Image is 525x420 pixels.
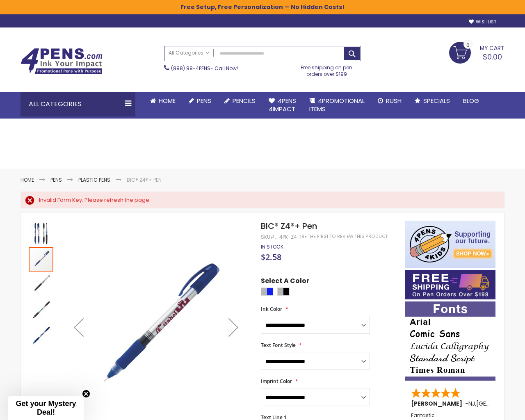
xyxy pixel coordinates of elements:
[261,243,283,250] span: In stock
[423,96,450,105] span: Specials
[197,96,211,105] span: Pens
[82,390,90,398] button: Close teaser
[466,41,470,49] span: 0
[50,176,62,183] a: Pens
[386,96,402,105] span: Rush
[279,234,301,240] div: 4PK-Z4-1
[159,96,176,105] span: Home
[301,233,388,240] a: Be the first to review this product
[371,92,408,110] a: Rush
[21,92,135,116] div: All Categories
[277,288,290,296] div: Silver|Black
[78,176,110,183] a: Plastic Pens
[469,19,496,25] a: Wishlist
[405,270,495,299] img: Free shipping on orders over $199
[62,233,250,420] img: BIC® Z4®+ Pen
[405,301,495,381] img: font-personalization-examples
[483,52,502,62] span: $0.00
[171,65,210,72] a: (888) 88-4PENS
[29,221,54,246] div: BIC® Z4®+ Pen
[261,306,282,313] span: Ink Color
[261,342,296,349] span: Text Font Style
[408,92,457,110] a: Specials
[218,92,262,110] a: Pencils
[468,399,475,408] span: NJ
[463,96,479,105] span: Blog
[182,92,218,110] a: Pens
[303,92,371,119] a: 4PROMOTIONALITEMS
[29,322,53,348] div: BIC® Z4®+ Pen
[405,221,495,268] img: 4pens 4 kids
[169,50,210,56] span: All Categories
[144,92,182,110] a: Home
[16,399,76,416] span: Get your Mystery Deal!
[261,288,273,296] div: Silver|Blue
[262,92,303,119] a: 4Pens4impact
[8,396,84,420] div: Get your Mystery Deal!Close teaser
[261,233,276,240] strong: SKU
[29,298,53,322] img: BIC® Z4®+ Pen
[29,272,54,297] div: BIC® Z4®+ Pen
[261,244,283,250] div: Availability
[29,272,53,297] img: BIC® Z4®+ Pen
[29,323,53,348] img: BIC® Z4®+ Pen
[457,92,486,110] a: Blog
[261,251,281,262] span: $2.58
[21,176,34,183] a: Home
[411,399,465,408] span: [PERSON_NAME]
[261,220,317,232] span: BIC® Z4®+ Pen
[29,246,54,272] div: BIC® Z4®+ Pen
[292,61,361,78] div: Free shipping on pen orders over $199
[21,48,103,74] img: 4Pens Custom Pens and Promotional Products
[127,177,162,183] li: BIC® Z4®+ Pen
[233,96,256,105] span: Pencils
[309,96,365,113] span: 4PROMOTIONAL ITEMS
[39,196,496,204] div: Invalid Form Key. Please refresh the page.
[449,42,504,62] a: $0.00 0
[261,378,292,385] span: Imprint Color
[29,221,53,246] img: BIC® Z4®+ Pen
[164,46,214,60] a: All Categories
[29,297,54,322] div: BIC® Z4®+ Pen
[269,96,296,113] span: 4Pens 4impact
[171,65,238,72] span: - Call Now!
[261,276,309,288] span: Select A Color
